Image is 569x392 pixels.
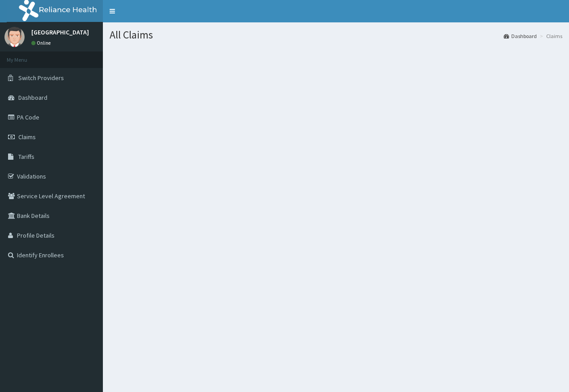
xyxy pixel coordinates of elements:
span: Tariffs [18,153,34,161]
img: User Image [4,27,25,47]
a: Online [31,40,53,46]
span: Switch Providers [18,74,64,82]
li: Claims [538,32,562,40]
span: Dashboard [18,94,47,102]
h1: All Claims [110,29,562,41]
span: Claims [18,133,36,141]
a: Dashboard [504,32,537,40]
p: [GEOGRAPHIC_DATA] [31,29,89,35]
